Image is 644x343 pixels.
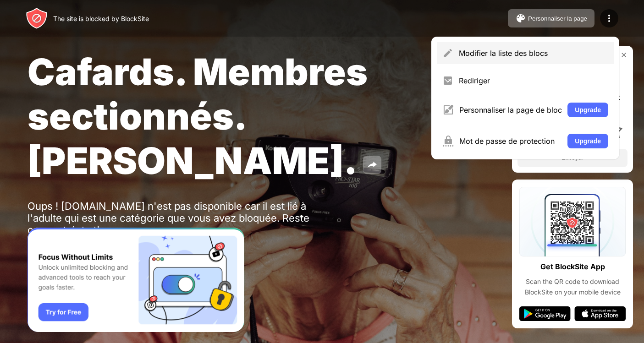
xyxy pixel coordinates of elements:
img: menu-password.svg [442,136,454,147]
div: Modifier la liste des blocs [459,49,608,58]
button: Upgrade [567,134,608,148]
div: Mot de passe de protection [459,136,562,146]
img: menu-redirect.svg [442,75,453,86]
img: menu-pencil.svg [442,48,453,59]
img: menu-icon.svg [604,13,615,24]
div: Personnaliser la page [528,15,587,22]
img: app-store.svg [574,306,626,321]
img: share.svg [367,159,378,170]
img: header-logo.svg [26,7,48,29]
div: The site is blocked by BlockSite [53,15,149,22]
img: rate-us-close.svg [620,51,627,59]
iframe: Banner [28,228,244,332]
img: google-play.svg [519,306,571,321]
button: Personnaliser la page [508,9,594,27]
img: menu-customize.svg [442,104,454,115]
span: Cafards. Membres sectionnés. [PERSON_NAME]. [28,49,368,183]
div: Personnaliser la page de bloc [459,105,562,114]
div: Oups ! [DOMAIN_NAME] n'est pas disponible car il est lié à l'adulte qui est une catégorie que vou... [28,200,311,236]
img: pallet.svg [515,13,526,24]
div: Rediriger [459,76,608,85]
button: Upgrade [567,103,608,117]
